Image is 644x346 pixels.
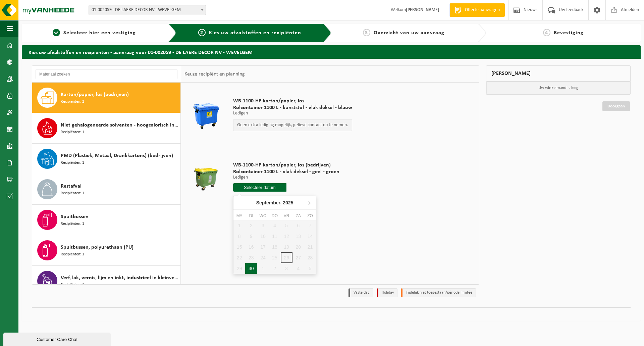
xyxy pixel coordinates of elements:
strong: [PERSON_NAME] [406,7,439,12]
div: Keuze recipiënt en planning [181,66,248,83]
div: vr [281,212,292,219]
span: Recipiënten: 1 [61,282,84,288]
button: Verf, lak, vernis, lijm en inkt, industrieel in kleinverpakking Recipiënten: 1 [32,266,181,296]
span: Selecteer hier een vestiging [63,30,136,36]
p: Uw winkelmand is leeg [486,82,630,94]
button: Spuitbussen Recipiënten: 1 [32,205,181,235]
button: Restafval Recipiënten: 1 [32,174,181,205]
p: Ledigen [233,111,352,116]
button: Spuitbussen, polyurethaan (PU) Recipiënten: 1 [32,235,181,266]
span: 3 [363,29,370,36]
span: Recipiënten: 1 [61,251,84,258]
h2: Kies uw afvalstoffen en recipiënten - aanvraag voor 01-002059 - DE LAERE DECOR NV - WEVELGEM [22,45,641,58]
p: Geen extra lediging mogelijk, gelieve contact op te nemen. [237,123,348,128]
i: 2025 [283,200,293,205]
div: ma [233,212,245,219]
span: Recipiënten: 1 [61,221,84,227]
a: Doorgaan [602,101,630,111]
span: Rolcontainer 1100 L - vlak deksel - geel - groen [233,168,339,175]
button: PMD (Plastiek, Metaal, Drankkartons) (bedrijven) Recipiënten: 1 [32,144,181,174]
span: Rolcontainer 1100 L - kunststof - vlak deksel - blauw [233,104,352,111]
span: 2 [198,29,206,36]
span: Restafval [61,182,82,190]
span: Kies uw afvalstoffen en recipiënten [209,30,301,36]
span: Recipiënten: 1 [61,160,84,166]
a: 1Selecteer hier een vestiging [25,29,163,37]
div: 30 [245,263,257,274]
span: Niet gehalogeneerde solventen - hoogcalorisch in kleinverpakking [61,121,179,129]
input: Materiaal zoeken [36,69,177,79]
span: Bevestiging [554,30,584,36]
button: Niet gehalogeneerde solventen - hoogcalorisch in kleinverpakking Recipiënten: 1 [32,113,181,144]
span: Spuitbussen, polyurethaan (PU) [61,243,133,251]
div: [PERSON_NAME] [486,65,631,82]
div: do [269,212,280,219]
span: WB-1100-HP karton/papier, los (bedrijven) [233,162,339,168]
iframe: chat widget [3,331,112,346]
input: Selecteer datum [233,183,286,192]
span: Recipiënten: 2 [61,99,84,105]
button: Karton/papier, los (bedrijven) Recipiënten: 2 [32,83,181,113]
div: wo [257,212,269,219]
span: Recipiënten: 1 [61,129,84,136]
span: Verf, lak, vernis, lijm en inkt, industrieel in kleinverpakking [61,274,179,282]
span: Offerte aanvragen [463,7,501,13]
p: Ledigen [233,175,339,180]
span: Overzicht van uw aanvraag [374,30,444,36]
li: Holiday [377,288,397,297]
li: Vaste dag [348,288,373,297]
div: di [245,212,257,219]
a: Offerte aanvragen [449,3,505,17]
span: Karton/papier, los (bedrijven) [61,91,129,99]
span: 01-002059 - DE LAERE DECOR NV - WEVELGEM [89,5,206,15]
div: zo [304,212,316,219]
div: September, [254,197,296,208]
li: Tijdelijk niet toegestaan/période limitée [401,288,476,297]
span: 4 [543,29,550,36]
span: PMD (Plastiek, Metaal, Drankkartons) (bedrijven) [61,152,173,160]
span: 01-002059 - DE LAERE DECOR NV - WEVELGEM [89,5,206,15]
span: Recipiënten: 1 [61,190,84,197]
span: Spuitbussen [61,213,89,221]
div: za [292,212,304,219]
span: 1 [53,29,60,36]
span: WB-1100-HP karton/papier, los [233,98,352,104]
